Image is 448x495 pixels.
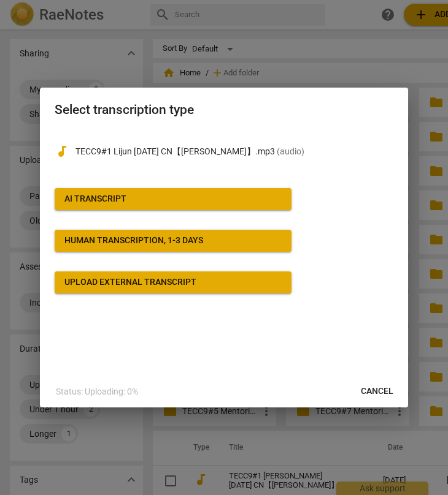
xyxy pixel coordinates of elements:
p: Status: Uploading: 0% [56,385,138,398]
button: AI Transcript [55,188,292,210]
div: Upload external transcript [64,276,196,289]
button: Human transcription, 1-3 days [55,230,292,252]
h2: Select transcription type [55,102,393,118]
p: TECC9#1 Lijun Sun 30 Sep. CN【Julie】.mp3(audio) [75,145,393,158]
button: Upload external transcript [55,271,292,293]
span: Cancel [361,385,393,398]
span: ( audio ) [277,146,304,156]
button: Cancel [351,380,403,402]
div: Human transcription, 1-3 days [64,235,203,247]
div: AI Transcript [64,193,126,205]
span: audiotrack [55,144,69,159]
